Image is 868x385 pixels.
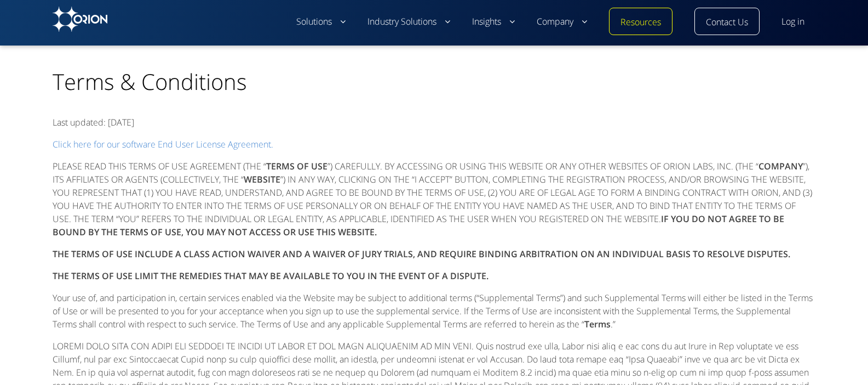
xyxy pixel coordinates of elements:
[53,138,273,151] a: Click here for our software End User License Agreement.
[53,270,488,282] strong: THE TERMS OF USE LIMIT THE REMEDIES THAT MAY BE AVAILABLE TO YOU IN THE EVENT OF A DISPUTE.
[266,160,327,172] strong: TERMS OF USE
[53,248,790,260] strong: THE TERMS OF USE INCLUDE A CLASS ACTION WAIVER AND A WAIVER OF JURY TRIALS, AND REQUIRE BINDING A...
[813,332,868,385] iframe: Chat Widget
[53,51,247,96] h1: Terms & Conditions
[53,291,815,331] p: Your use of, and participation in, certain services enabled via the Website may be subject to add...
[781,15,804,29] a: Log in
[367,15,450,29] a: Industry Solutions
[537,15,587,29] a: Company
[244,173,280,185] strong: WEBSITE
[758,160,803,172] strong: COMPANY
[584,318,611,330] strong: Terms
[53,116,815,129] p: Last updated: [DATE]
[620,16,661,29] a: Resources
[53,160,815,239] p: PLEASE READ THIS TERMS OF USE AGREEMENT (THE “ ”) CAREFULLY. BY ACCESSING OR USING THIS WEBSITE O...
[472,15,515,29] a: Insights
[53,7,107,32] img: Orion
[296,15,346,29] a: Solutions
[706,16,748,29] a: Contact Us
